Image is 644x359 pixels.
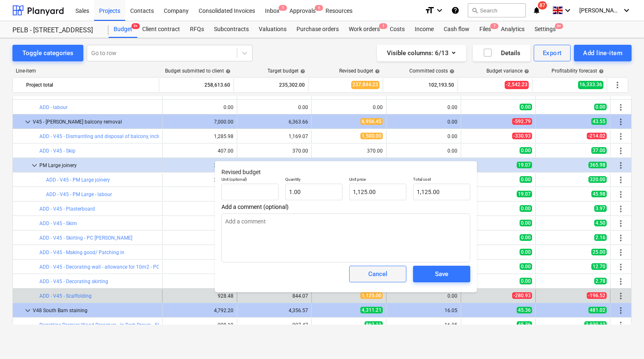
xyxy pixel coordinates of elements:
[292,322,308,328] div: 907.47
[512,118,532,125] span: -592.79
[588,307,607,313] span: 481.02
[137,21,185,38] a: Client contract
[522,69,529,74] span: help
[390,148,457,154] div: 0.00
[373,104,383,110] div: 0.00
[368,269,387,279] div: Cancel
[379,23,387,29] span: 1
[390,322,457,328] div: 16.05
[39,293,92,299] a: ADD - V45 - Scaffolding
[209,21,254,38] div: Subcontracts
[439,21,474,38] div: Cash flow
[360,118,383,125] span: 6,956.45
[39,104,68,110] a: ADD - labour
[385,21,410,38] a: Costs
[616,306,626,315] span: More actions
[351,81,379,89] span: 237,844.23
[520,147,532,154] span: 0.00
[39,250,124,255] a: ADD - V45 - Making good/ Patching in
[26,78,156,92] div: Project total
[267,68,305,74] div: Target budget
[39,221,77,226] a: ADD - V45 - Skim
[616,175,626,185] span: More actions
[517,307,532,313] span: 45.36
[512,292,532,299] span: -280.93
[594,205,607,212] span: 3.97
[390,104,457,110] div: 0.00
[39,235,132,241] a: ADD - V45 - Skirting - PC [PERSON_NAME]
[591,249,607,255] span: 25.00
[555,23,563,29] span: 9+
[33,304,159,317] div: V48 South Barn staining
[218,322,233,328] div: 998.19
[413,177,470,184] p: Total cost
[241,308,308,313] div: 4,356.57
[435,5,445,15] i: keyboard_arrow_down
[591,263,607,270] span: 12.70
[505,81,529,89] span: -2,542.23
[299,69,305,74] span: help
[390,119,457,125] div: 0.00
[483,48,520,58] div: Details
[254,21,292,38] a: Valuations
[591,191,607,197] span: 45.98
[616,262,626,272] span: More actions
[166,308,233,313] div: 4,792.20
[349,266,406,282] button: Cancel
[39,279,108,284] a: ADD - V45 - Decorating skirting
[520,220,532,226] span: 0.00
[39,159,159,172] div: PM Large joinery
[616,320,626,330] span: More actions
[583,48,622,58] div: Add line-item
[520,176,532,183] span: 0.00
[224,104,233,110] div: 0.00
[387,48,456,58] div: Visible columns : 6/13
[390,133,457,139] div: 0.00
[39,322,170,328] a: Barrettine Premier Wood Preserver - in Dark Brown - 5L tins
[496,21,530,38] a: Analytics
[591,147,607,154] span: 37.00
[543,48,562,58] div: Export
[163,78,230,92] div: 258,613.60
[616,146,626,156] span: More actions
[594,220,607,226] span: 4.50
[616,218,626,228] span: More actions
[616,189,626,199] span: More actions
[563,5,573,15] i: keyboard_arrow_down
[377,45,466,61] button: Visible columns:6/13
[131,23,140,29] span: 9+
[109,21,137,38] div: Budget
[612,80,622,90] span: More actions
[435,269,448,279] div: Save
[552,68,604,74] div: Profitability forecast
[530,21,561,38] a: Settings9+
[616,291,626,301] span: More actions
[448,69,454,74] span: help
[221,204,470,210] span: Add a comment (optional)
[579,7,621,14] span: [PERSON_NAME]
[616,117,626,127] span: More actions
[279,5,287,11] span: 1
[616,160,626,170] span: More actions
[587,133,607,139] span: -214.02
[39,133,262,139] a: ADD - V45 - Dismantling and disposal of balcony, including making good external wall - Labour only
[517,162,532,168] span: 19.07
[360,133,383,139] span: 1,500.00
[410,21,439,38] a: Income
[520,234,532,241] span: 0.00
[365,321,383,328] span: 862.11
[29,160,39,170] span: keyboard_arrow_down
[532,5,541,15] i: notifications
[520,205,532,212] span: 0.00
[214,133,233,139] div: 1,285.98
[530,21,561,38] div: Settings
[23,306,33,315] span: keyboard_arrow_down
[218,148,233,154] div: 407.00
[292,21,344,38] a: Purchase orders
[594,234,607,241] span: 2.16
[474,21,496,38] a: Files7
[520,249,532,255] span: 0.00
[22,48,73,58] div: Toggle categories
